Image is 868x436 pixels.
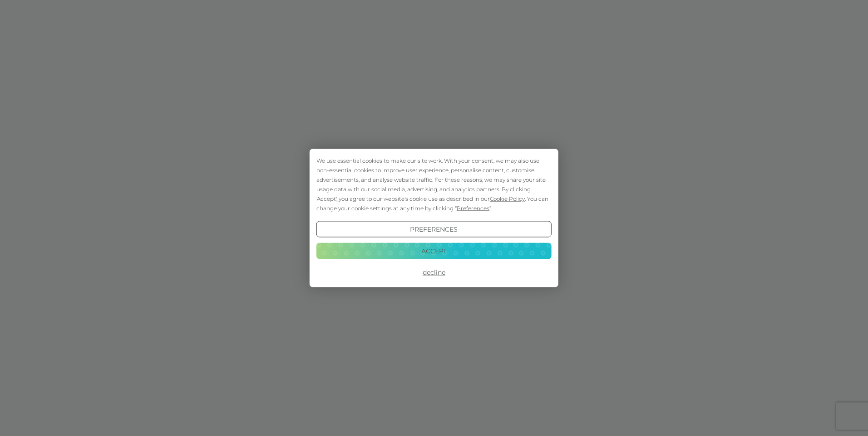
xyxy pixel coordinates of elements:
[316,242,552,259] button: Accept
[457,205,489,212] span: Preferences
[316,264,552,281] button: Decline
[316,221,552,237] button: Preferences
[310,149,558,287] div: Cookie Consent Prompt
[316,156,552,213] div: We use essential cookies to make our site work. With your consent, we may also use non-essential ...
[490,195,525,202] span: Cookie Policy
